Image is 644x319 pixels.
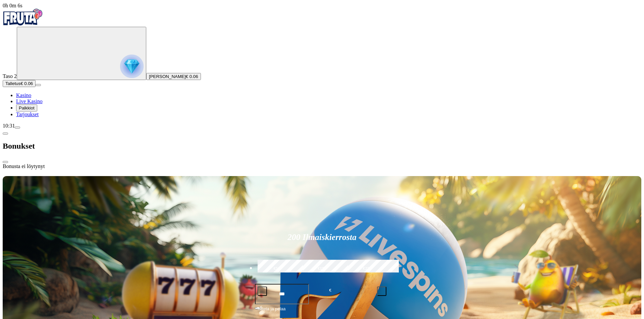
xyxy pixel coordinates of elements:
button: plus icon [377,287,386,296]
span: € [329,287,331,294]
img: Fruta [3,9,43,25]
span: user session time [3,3,22,8]
span: Palkkiot [19,105,35,110]
span: [PERSON_NAME] [149,74,186,79]
a: Fruta [3,21,43,26]
button: minus icon [258,287,267,296]
span: Taso 2 [3,73,17,79]
img: reward progress [120,55,144,78]
span: 10:31 [3,123,15,129]
button: menu [15,127,20,129]
button: [PERSON_NAME]€ 0.06 [146,73,201,80]
nav: Primary [3,9,641,117]
button: close [3,161,8,163]
button: chevron-left icon [3,133,8,135]
button: Talletusplus icon€ 0.06 [3,80,36,87]
button: menu [36,84,41,86]
label: €50 [256,259,298,278]
a: Tarjoukset [16,111,39,117]
button: Palkkiot [16,104,37,111]
button: reward progress [17,27,146,80]
div: Bonusta ei löytynyt [3,163,641,169]
span: € [260,305,262,309]
span: € 0.06 [20,81,33,86]
button: Talleta ja pelaa [255,305,389,318]
a: Live Kasino [16,98,43,104]
nav: Main menu [3,92,641,117]
label: €150 [301,259,343,278]
h2: Bonukset [3,142,641,151]
a: Kasino [16,92,31,98]
span: Talletus [5,81,20,86]
span: € 0.06 [186,74,198,79]
span: Talleta ja pelaa [257,306,285,318]
label: €250 [346,259,388,278]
